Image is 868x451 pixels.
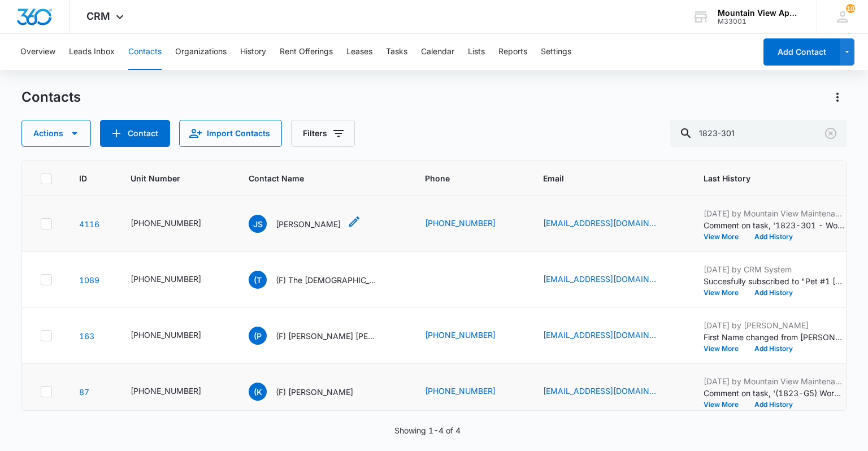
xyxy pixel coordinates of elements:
[131,172,222,184] span: Unit Number
[425,329,516,342] div: Phone - (970) 556-2678 - Select to Edit Field
[394,424,461,436] p: Showing 1-4 of 4
[386,34,407,70] button: Tasks
[131,329,201,341] div: [PHONE_NUMBER]
[249,271,398,289] div: Contact Name - (F) The Evangelical Free Church of Windsor - Select to Edit Field
[21,89,81,106] h1: Contacts
[425,385,496,397] a: [PHONE_NUMBER]
[421,34,454,70] button: Calendar
[704,401,747,408] button: View More
[543,329,656,341] a: [EMAIL_ADDRESS][DOMAIN_NAME]
[543,273,656,285] a: [EMAIL_ADDRESS][DOMAIN_NAME] [EMAIL_ADDRESS][DOMAIN_NAME]
[131,385,222,398] div: Unit Number - 545-1823-301 - Select to Edit Field
[704,387,845,399] p: Comment on task, '(1823-G5) Work Order ' "Reprogrammed new one "
[425,217,496,229] a: [PHONE_NUMBER]
[670,120,847,147] input: Search Contacts
[704,172,828,184] span: Last History
[276,386,353,398] p: (F) [PERSON_NAME]
[425,217,516,231] div: Phone - (720) 300-2996 - Select to Edit Field
[175,34,227,70] button: Organizations
[828,88,847,106] button: Actions
[249,383,374,401] div: Contact Name - (F) Kendra Danielson - Select to Edit Field
[704,263,845,275] p: [DATE] by CRM System
[79,172,87,184] span: ID
[718,8,800,18] div: account name
[822,124,840,142] button: Clear
[20,34,55,70] button: Overview
[69,34,115,70] button: Leads Inbox
[131,329,222,342] div: Unit Number - 545-1823-301 - Select to Edit Field
[704,233,747,240] button: View More
[543,217,676,231] div: Email - jayqualynn@gmail.com - Select to Edit Field
[131,273,201,285] div: [PHONE_NUMBER]
[249,383,267,401] span: (K
[79,219,99,229] a: Navigate to contact details page for Jacqueline Seymour
[276,330,377,342] p: (F) [PERSON_NAME] [PERSON_NAME]
[747,289,801,296] button: Add History
[249,327,398,345] div: Contact Name - (F) Praveen Mantripragada Kendra Danielson - Select to Edit Field
[846,4,855,13] div: notifications count
[543,329,676,342] div: Email - praveen.mantrip@gmail.com - Select to Edit Field
[249,215,267,233] span: JS
[846,4,855,13] span: 10
[86,10,110,22] span: CRM
[704,375,845,387] p: [DATE] by Mountain View Maintenance
[498,34,527,70] button: Reports
[280,34,333,70] button: Rent Offerings
[131,217,222,231] div: Unit Number - 545-1823-301 - Select to Edit Field
[346,34,372,70] button: Leases
[541,34,571,70] button: Settings
[79,275,99,285] a: Navigate to contact details page for (F) The Evangelical Free Church of Windsor
[425,329,496,341] a: [PHONE_NUMBER]
[291,120,355,147] button: Filters
[249,215,361,233] div: Contact Name - Jacqueline Seymour - Select to Edit Field
[543,172,660,184] span: Email
[543,217,656,229] a: [EMAIL_ADDRESS][DOMAIN_NAME]
[543,385,676,398] div: Email - kenniedanielson2016@gmail.com - Select to Edit Field
[276,274,377,286] p: (F) The [DEMOGRAPHIC_DATA] of Windsor
[128,34,162,70] button: Contacts
[704,289,747,296] button: View More
[704,219,845,231] p: Comment on task, '1823-301 - Work Order ' "Disposal had platics pieces stuck in it. Cleared and n...
[249,327,267,345] span: (P
[468,34,485,70] button: Lists
[249,271,267,289] span: (T
[704,275,845,287] p: Succesfully subscribed to "Pet #1 [MEDICAL_DATA] Expired".
[718,18,800,25] div: account id
[747,233,801,240] button: Add History
[543,273,676,287] div: Email - gltcdt@aol.com gltcdt@aol.com - Select to Edit Field
[425,172,500,184] span: Phone
[79,331,94,341] a: Navigate to contact details page for (F) Praveen Mantripragada Kendra Danielson
[276,218,341,230] p: [PERSON_NAME]
[747,401,801,408] button: Add History
[131,217,201,229] div: [PHONE_NUMBER]
[704,207,845,219] p: [DATE] by Mountain View Maintenance
[179,120,282,147] button: Import Contacts
[21,120,91,147] button: Actions
[763,38,840,66] button: Add Contact
[704,331,845,343] p: First Name changed from [PERSON_NAME] to (F) [PERSON_NAME].
[704,345,747,352] button: View More
[131,273,222,287] div: Unit Number - 545-1823-201 - Select to Edit Field
[543,385,656,397] a: [EMAIL_ADDRESS][DOMAIN_NAME]
[747,345,801,352] button: Add History
[704,319,845,331] p: [DATE] by [PERSON_NAME]
[425,277,445,291] div: Phone - (970) 301-0946 (970) 301-0946 - Select to Edit Field
[425,385,516,398] div: Phone - (970) 324-4483 - Select to Edit Field
[240,34,266,70] button: History
[100,120,170,147] button: Add Contact
[249,172,381,184] span: Contact Name
[131,385,201,397] div: [PHONE_NUMBER]
[79,387,89,397] a: Navigate to contact details page for (F) Kendra Danielson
